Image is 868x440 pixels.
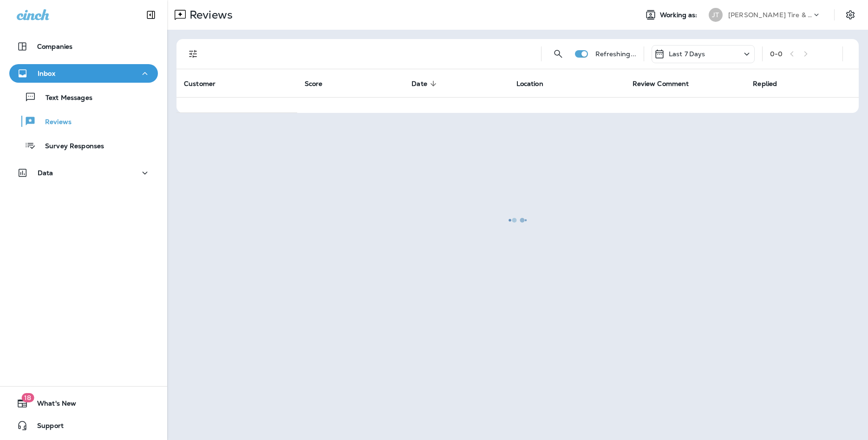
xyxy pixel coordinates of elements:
[9,394,158,413] button: 18What's New
[9,37,158,56] button: Companies
[28,422,64,433] span: Support
[138,6,164,24] button: Collapse Sidebar
[36,94,92,103] p: Text Messages
[9,164,158,182] button: Data
[21,393,34,402] span: 18
[38,169,53,177] p: Data
[38,70,55,77] p: Inbox
[9,112,158,131] button: Reviews
[37,43,72,50] p: Companies
[9,136,158,155] button: Survey Responses
[9,87,158,107] button: Text Messages
[9,416,158,435] button: Support
[36,118,72,127] p: Reviews
[28,400,76,411] span: What's New
[36,142,104,151] p: Survey Responses
[9,64,158,83] button: Inbox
